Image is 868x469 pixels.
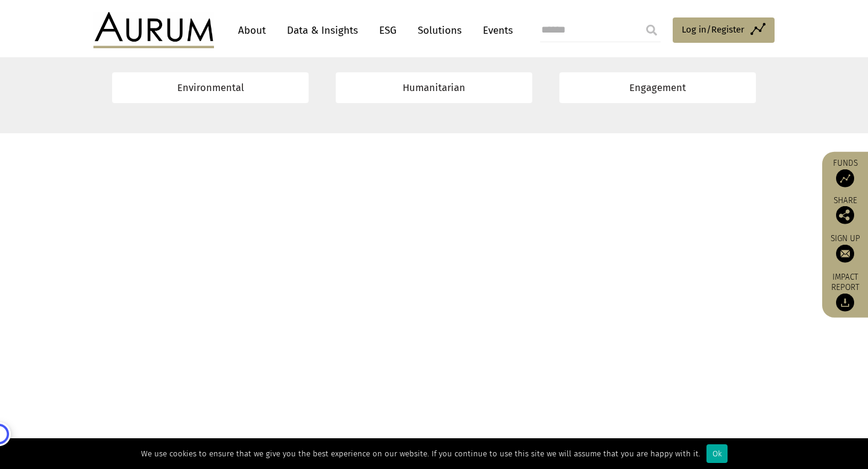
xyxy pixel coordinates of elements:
a: Humanitarian [336,72,532,103]
img: Sign up to our newsletter [836,245,854,263]
div: Ok [706,444,728,463]
img: Access Funds [836,169,854,187]
input: Submit [640,18,664,42]
a: About [232,19,272,42]
a: Solutions [412,19,468,42]
img: Share this post [836,206,854,224]
span: Log in/Register [682,22,744,37]
a: Data & Insights [281,19,364,42]
a: Impact report [828,272,862,312]
a: Engagement [559,72,756,103]
a: Events [477,19,513,42]
a: ESG [373,19,403,42]
a: Funds [828,158,862,187]
div: Share [828,197,862,224]
img: Aurum [93,12,214,48]
a: Log in/Register [673,17,775,43]
a: Environmental [112,72,309,103]
a: Sign up [828,233,862,263]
